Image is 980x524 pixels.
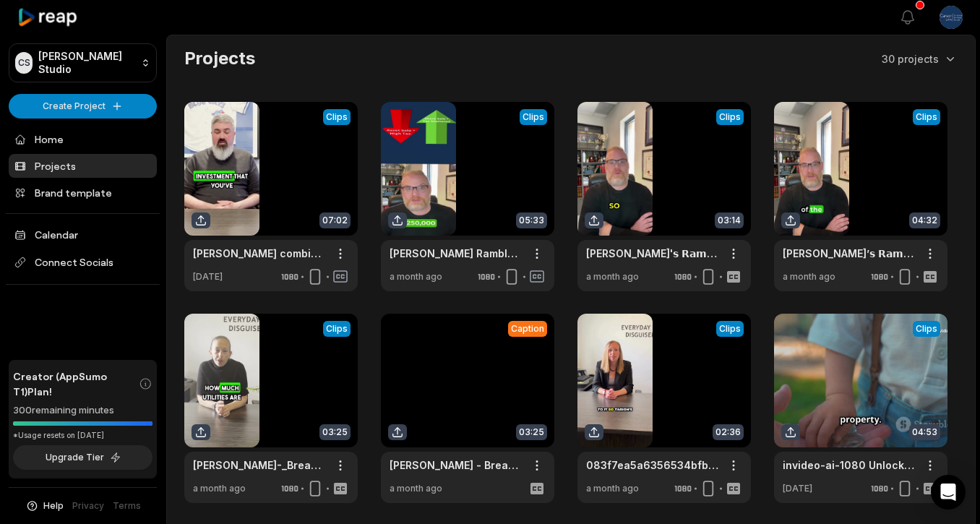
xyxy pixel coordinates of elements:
[9,154,157,178] a: Projects
[9,181,157,205] a: Brand template
[9,249,157,275] span: Connect Socials
[390,246,523,261] a: [PERSON_NAME] Ramble_ Asset vs. Share Sales - Tips for Selling Your Business
[9,94,157,119] button: Create Project
[9,127,157,151] a: Home
[13,369,139,399] span: Creator (AppSumo T1) Plan!
[25,499,64,512] button: Help
[38,50,135,76] p: [PERSON_NAME] Studio
[15,52,33,74] div: CS
[13,430,152,441] div: *Usage resets on [DATE]
[783,246,916,261] a: [PERSON_NAME]’𝘀 𝗥𝗮𝗺𝗯𝗹𝗲： 𝗧𝗶𝗽𝘀 𝘁𝗼 𝗦𝗮𝘃𝗲 𝗼
[9,223,157,246] a: Calendar
[184,47,255,70] h2: Projects
[390,458,523,473] a: [PERSON_NAME] - Breach of Contract
[931,475,966,510] div: Open Intercom Messenger
[882,51,958,66] button: 30 projects
[586,458,719,473] a: 083f7ea5a6356534bfb4465f4e522b9a
[586,246,719,261] a: [PERSON_NAME]'𝘀 𝗥𝗮𝗺𝗯𝗹𝗲 𝗼𝗻 𝗖𝗵𝗮𝘁𝘁𝗲𝗹𝘀 𝘃𝘀.
[193,246,326,261] a: [PERSON_NAME] combined Clips
[72,499,104,512] a: Privacy
[13,403,152,418] div: 300 remaining minutes
[783,458,916,473] a: invideo-ai-1080 Unlocking the Secrets of Family Trusts_ [DATE]
[193,458,326,473] a: [PERSON_NAME]-_Breach_of_Contract-685e9c713f9b316c369e477f
[13,445,152,470] button: Upgrade Tier
[113,499,141,512] a: Terms
[43,499,64,512] span: Help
